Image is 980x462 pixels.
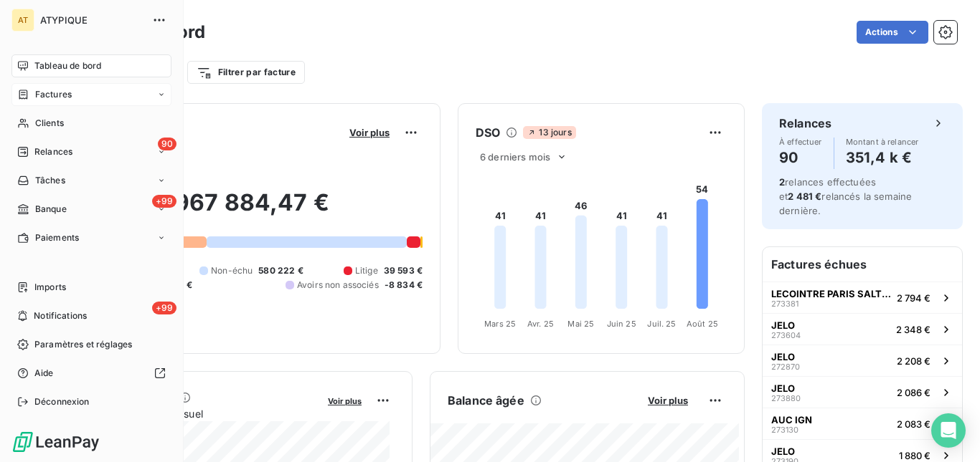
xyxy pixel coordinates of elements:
a: Imports [11,276,171,299]
a: Clients [11,112,171,135]
span: Montant à relancer [846,138,919,146]
span: 273880 [771,394,801,403]
h6: Relances [779,115,831,132]
span: relances effectuées et relancés la semaine dernière. [779,176,912,216]
span: Litige [355,264,378,277]
span: -8 834 € [385,279,423,292]
span: 90 [158,138,176,150]
tspan: Mai 25 [567,319,594,329]
tspan: Avr. 25 [527,319,554,329]
span: 272870 [771,362,800,371]
span: 273604 [771,331,801,340]
span: 2 794 € [897,292,930,304]
span: 6 derniers mois [480,151,550,163]
a: Paramètres et réglages [11,333,171,356]
span: Tableau de bord [34,59,101,72]
span: 273381 [771,299,798,308]
span: Imports [34,281,66,294]
span: 580 222 € [258,264,303,277]
span: LECOINTRE PARIS SALT CDM [771,288,891,299]
span: Relances [34,145,72,158]
h2: 967 884,47 € [81,188,423,231]
span: Banque [35,203,67,216]
a: Aide [11,362,171,385]
button: JELO2728702 208 € [763,345,962,376]
h4: 351,4 k € [846,146,919,169]
span: JELO [771,446,795,457]
span: JELO [771,351,795,362]
button: JELO2736042 348 € [763,313,962,345]
button: Filtrer par facture [187,61,305,84]
span: Paiements [35,231,79,244]
span: AUC IGN [771,414,812,425]
span: Paramètres et réglages [34,338,132,351]
span: Voir plus [328,396,362,406]
span: 2 083 € [897,418,930,430]
button: JELO2738802 086 € [763,376,962,408]
a: 90Relances [11,140,171,163]
span: 2 208 € [897,355,930,367]
span: Voir plus [648,395,688,406]
a: Tâches [11,169,171,192]
h6: Factures échues [763,247,962,281]
a: Factures [11,83,171,106]
span: 273130 [771,425,798,434]
span: Chiffre d'affaires mensuel [81,406,318,421]
span: 2 086 € [897,387,930,398]
tspan: Juin 25 [607,319,636,329]
div: Open Intercom Messenger [931,413,966,448]
span: 2 481 € [788,191,821,202]
span: 39 593 € [384,264,423,277]
span: ATYPIQUE [40,14,143,26]
span: JELO [771,319,795,331]
div: AT [11,9,34,32]
span: 2 348 € [896,324,930,335]
span: Aide [34,367,54,380]
span: Factures [35,88,72,101]
button: Actions [857,21,928,44]
span: Non-échu [211,264,253,277]
h4: 90 [779,146,822,169]
tspan: Juil. 25 [647,319,676,329]
button: AUC IGN2731302 083 € [763,408,962,439]
span: Voir plus [349,127,390,138]
span: Notifications [34,309,87,322]
span: 1 880 € [899,450,930,461]
h6: Balance âgée [448,392,524,409]
span: +99 [152,195,176,208]
span: Tâches [35,174,65,187]
span: 2 [779,176,785,188]
h6: DSO [476,124,500,141]
span: Clients [35,117,64,130]
span: 13 jours [523,126,575,139]
a: Tableau de bord [11,54,171,77]
button: Voir plus [644,394,692,407]
span: JELO [771,382,795,394]
tspan: Août 25 [687,319,718,329]
span: À effectuer [779,138,822,146]
a: +99Banque [11,198,171,221]
span: Avoirs non associés [297,279,379,292]
span: Déconnexion [34,395,90,408]
img: Logo LeanPay [11,430,100,453]
button: LECOINTRE PARIS SALT CDM2733812 794 € [763,281,962,313]
span: +99 [152,302,176,314]
a: Paiements [11,226,171,249]
button: Voir plus [345,126,394,139]
button: Voir plus [324,394,366,407]
tspan: Mars 25 [484,319,516,329]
